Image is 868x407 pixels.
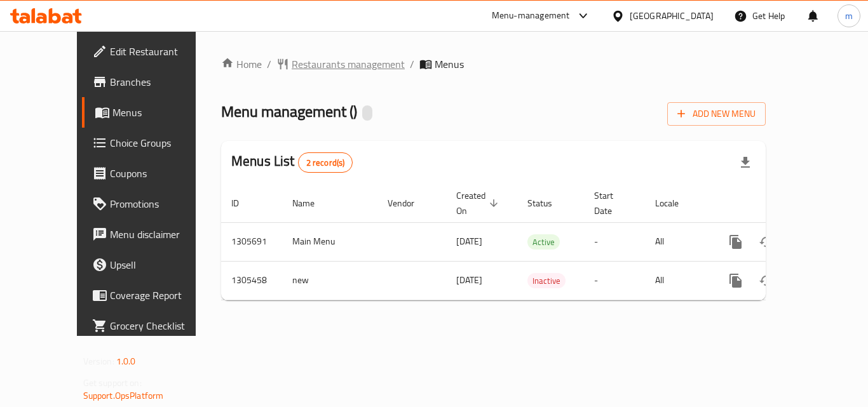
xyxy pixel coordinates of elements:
nav: breadcrumb [221,57,766,72]
span: Menus [435,57,464,72]
td: All [645,222,710,261]
a: Coupons [82,158,222,189]
span: Branches [110,74,212,90]
span: Promotions [110,196,212,211]
a: Branches [82,67,222,97]
th: Actions [710,184,853,223]
span: Restaurants management [292,57,405,72]
span: Add New Menu [677,106,756,122]
div: Total records count [298,152,353,173]
a: Menus [82,97,222,128]
td: 1305691 [221,222,282,261]
td: - [584,261,645,300]
button: more [721,265,751,296]
span: 1.0.0 [116,353,136,370]
span: Locale [655,196,695,211]
a: Coverage Report [82,280,222,310]
a: Support.OpsPlatform [83,387,164,404]
div: [GEOGRAPHIC_DATA] [630,9,714,23]
li: / [267,57,271,72]
span: Version: [83,353,114,370]
span: Created On [456,188,502,218]
span: [DATE] [456,233,482,250]
button: Change Status [751,265,782,296]
div: Active [527,234,560,250]
a: Home [221,57,262,72]
td: - [584,222,645,261]
a: Menu disclaimer [82,219,222,250]
button: more [721,227,751,257]
span: Grocery Checklist [110,318,212,333]
div: Export file [730,147,761,178]
a: Edit Restaurant [82,36,222,67]
span: Upsell [110,257,212,272]
td: Main Menu [282,222,377,261]
li: / [410,57,414,72]
a: Promotions [82,189,222,219]
table: enhanced table [221,184,853,300]
span: Choice Groups [110,135,212,150]
span: ID [231,196,255,211]
span: Status [527,196,569,211]
span: [DATE] [456,272,482,288]
button: Add New Menu [667,102,766,126]
a: Upsell [82,250,222,280]
a: Choice Groups [82,128,222,158]
span: Coverage Report [110,288,212,303]
span: m [845,9,853,23]
div: Menu-management [492,8,570,23]
h2: Menus List [231,152,353,173]
td: 1305458 [221,261,282,300]
td: new [282,261,377,300]
span: Get support on: [83,375,142,391]
span: Name [292,196,331,211]
span: Menus [112,105,212,120]
span: Vendor [388,196,431,211]
td: All [645,261,710,300]
span: Edit Restaurant [110,44,212,59]
button: Change Status [751,227,782,257]
span: 2 record(s) [299,157,353,169]
span: Active [527,235,560,250]
span: Start Date [594,188,630,218]
span: Coupons [110,166,212,181]
a: Restaurants management [276,57,405,72]
a: Grocery Checklist [82,310,222,341]
span: Menu management ( ) [221,97,357,126]
span: Inactive [527,274,566,288]
span: Menu disclaimer [110,227,212,242]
